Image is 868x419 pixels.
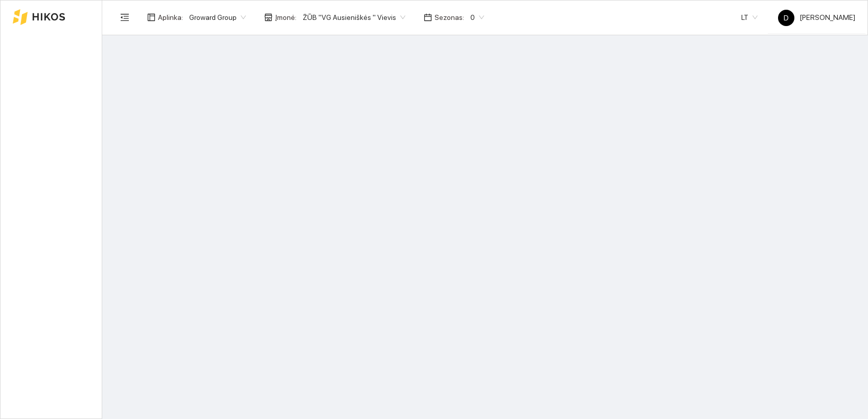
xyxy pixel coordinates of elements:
span: calendar [424,13,432,21]
span: D [784,10,789,26]
span: LT [741,10,758,25]
span: Įmonė : [275,12,296,23]
span: [PERSON_NAME] [778,13,855,21]
span: Groward Group [189,10,246,25]
button: menu-fold [115,7,135,28]
span: shop [264,13,272,21]
span: layout [147,13,155,21]
span: 0 [470,10,484,25]
span: Sezonas : [435,12,464,23]
span: Aplinka : [158,12,183,23]
span: menu-fold [120,13,129,22]
span: ŽŪB "VG Ausieniškės " Vievis [303,10,405,25]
